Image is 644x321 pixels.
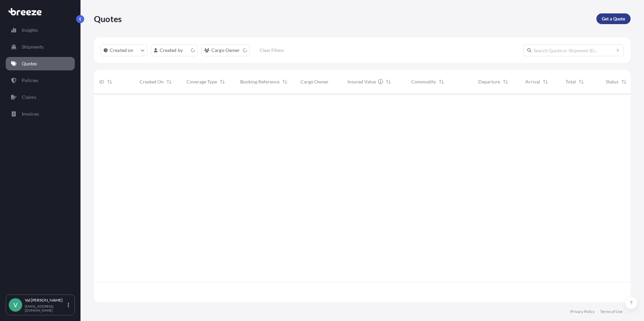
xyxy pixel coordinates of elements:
p: [EMAIL_ADDRESS][DOMAIN_NAME] [25,304,66,312]
span: Arrival [525,78,540,85]
span: Status [606,78,619,85]
a: Insights [6,23,75,37]
button: Sort [218,78,226,86]
p: Quotes [22,60,37,67]
button: Sort [384,78,392,86]
span: Commodity [411,78,436,85]
p: Created on [110,47,133,54]
button: Sort [437,78,445,86]
p: Shipments [22,44,44,50]
a: Quotes [6,57,75,70]
button: cargoOwner Filter options [201,44,250,56]
button: Sort [501,78,509,86]
span: Total [566,78,576,85]
p: Val [PERSON_NAME] [25,298,66,303]
span: Insured Value [347,78,376,85]
p: Claims [22,94,36,101]
span: Cargo Owner [301,78,329,85]
button: Sort [281,78,289,86]
button: Sort [106,78,114,86]
button: createdBy Filter options [151,44,198,56]
button: createdOn Filter options [101,44,148,56]
span: Booking Reference [240,78,279,85]
a: Privacy Policy [570,309,595,314]
a: Get a Quote [596,13,631,24]
a: Terms of Use [600,309,623,314]
span: Coverage Type [186,78,217,85]
button: Sort [541,78,549,86]
p: Policies [22,77,38,84]
span: Departure [478,78,500,85]
button: Sort [577,78,585,86]
p: Insights [22,27,38,34]
p: Invoices [22,111,39,117]
button: Sort [620,78,628,86]
p: Quotes [94,13,122,24]
input: Search Quote or Shipment ID... [523,44,624,56]
span: V [13,302,17,308]
a: Shipments [6,40,75,54]
a: Invoices [6,107,75,121]
span: ID [99,78,104,85]
p: Cargo Owner [211,47,240,54]
button: Sort [165,78,173,86]
p: Created by [160,47,183,54]
span: Created On [140,78,164,85]
button: Clear Filters [253,45,291,56]
a: Policies [6,74,75,87]
a: Claims [6,90,75,104]
p: Get a Quote [602,15,625,22]
p: Clear Filters [260,47,284,54]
